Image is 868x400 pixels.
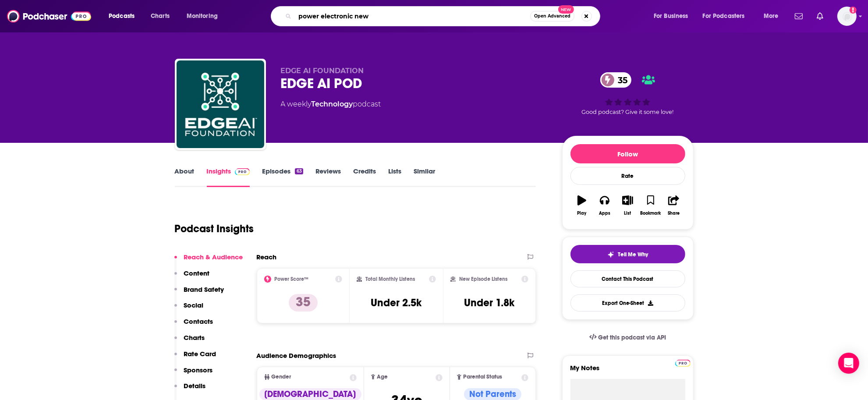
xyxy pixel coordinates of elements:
button: Reach & Audience [174,253,243,269]
span: Podcasts [109,10,135,22]
button: Apps [593,190,616,221]
a: Lists [388,167,401,187]
span: Monitoring [187,10,218,22]
span: Parental Status [463,374,502,380]
div: Bookmark [640,211,661,216]
img: Podchaser Pro [235,168,250,175]
span: Open Advanced [534,14,570,18]
span: Good podcast? Give it some love! [582,109,674,115]
button: Export One-Sheet [570,294,685,312]
button: Share [662,190,685,221]
button: open menu [697,9,758,23]
button: Rate Card [174,350,216,366]
span: More [764,10,779,22]
div: Open Intercom Messenger [838,353,859,374]
span: For Business [654,10,688,22]
div: List [624,211,631,216]
span: 35 [609,72,632,88]
a: Contact This Podcast [570,270,685,287]
img: EDGE AI POD [177,60,264,148]
button: List [616,190,639,221]
p: Content [184,269,210,277]
div: Share [668,211,680,216]
span: Get this podcast via API [598,334,666,341]
input: Search podcasts, credits, & more... [295,9,530,23]
h2: Audience Demographics [257,351,337,360]
a: Show notifications dropdown [813,9,827,24]
div: Play [577,211,586,216]
button: tell me why sparkleTell Me Why [570,245,685,263]
p: Details [184,382,206,390]
h2: Power Score™ [275,276,309,282]
p: Contacts [184,317,213,326]
p: Charts [184,333,205,342]
div: A weekly podcast [281,99,381,110]
span: EDGE AI FOUNDATION [281,67,364,75]
span: Logged in as gracewagner [837,7,857,26]
span: Charts [151,10,170,22]
h2: Total Monthly Listens [365,276,415,282]
a: About [175,167,195,187]
p: 35 [289,294,318,312]
svg: Add a profile image [850,7,857,14]
span: For Podcasters [703,10,745,22]
span: Tell Me Why [618,251,648,258]
h3: Under 1.8k [464,296,515,309]
h2: Reach [257,253,277,261]
span: Age [377,374,388,380]
button: Charts [174,333,205,350]
a: Show notifications dropdown [791,9,806,24]
img: Podchaser Pro [675,360,691,367]
button: Show profile menu [837,7,857,26]
label: My Notes [570,364,685,379]
a: InsightsPodchaser Pro [207,167,250,187]
a: Similar [414,167,435,187]
h3: Under 2.5k [371,296,422,309]
button: open menu [648,9,699,23]
button: Sponsors [174,366,213,382]
div: Apps [599,211,610,216]
p: Rate Card [184,350,216,358]
a: Pro website [675,358,691,367]
h2: New Episode Listens [459,276,507,282]
a: Episodes63 [262,167,303,187]
a: Credits [353,167,376,187]
div: Search podcasts, credits, & more... [279,6,609,26]
button: Brand Safety [174,285,224,301]
div: Rate [570,167,685,185]
img: tell me why sparkle [607,251,614,258]
button: Content [174,269,210,285]
button: Follow [570,144,685,163]
button: open menu [758,9,790,23]
p: Brand Safety [184,285,224,294]
button: Social [174,301,204,317]
button: Bookmark [639,190,662,221]
a: Get this podcast via API [582,327,673,348]
button: open menu [103,9,146,23]
span: Gender [272,374,291,380]
p: Reach & Audience [184,253,243,261]
div: 35Good podcast? Give it some love! [562,67,694,121]
h1: Podcast Insights [175,222,254,235]
a: 35 [600,72,632,88]
p: Sponsors [184,366,213,374]
button: Details [174,382,206,398]
button: Contacts [174,317,213,333]
a: Technology [312,100,353,108]
button: open menu [181,9,229,23]
button: Play [570,190,593,221]
div: 63 [295,168,303,174]
a: Charts [145,9,175,23]
a: Reviews [315,167,341,187]
img: User Profile [837,7,857,26]
span: New [558,5,574,14]
button: Open AdvancedNew [530,11,574,21]
img: Podchaser - Follow, Share and Rate Podcasts [7,8,91,25]
p: Social [184,301,204,309]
